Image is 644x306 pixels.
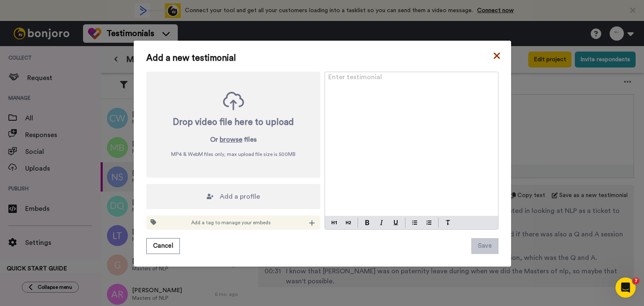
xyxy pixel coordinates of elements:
[332,219,337,226] img: heading-one-block.svg
[445,220,450,225] img: clear-format.svg
[426,219,431,226] img: numbered-block.svg
[210,135,257,145] p: Or files
[220,192,260,202] span: Add a profile
[615,277,636,298] iframe: Intercom live chat
[471,238,499,254] button: Save
[412,219,417,226] img: bulleted-block.svg
[365,220,369,225] img: bold-mark.svg
[146,53,499,63] span: Add a new testimonial
[393,220,398,225] img: underline-mark.svg
[380,220,383,225] img: italic-mark.svg
[346,219,351,226] img: heading-two-block.svg
[173,117,294,128] div: Drop video file here to upload
[633,277,639,284] span: 7
[146,238,180,254] button: Cancel
[171,151,296,158] span: MP4 & WebM files only, max upload file size is 500 MB
[220,135,242,145] button: browse
[191,219,271,226] span: Add a tag to manage your embeds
